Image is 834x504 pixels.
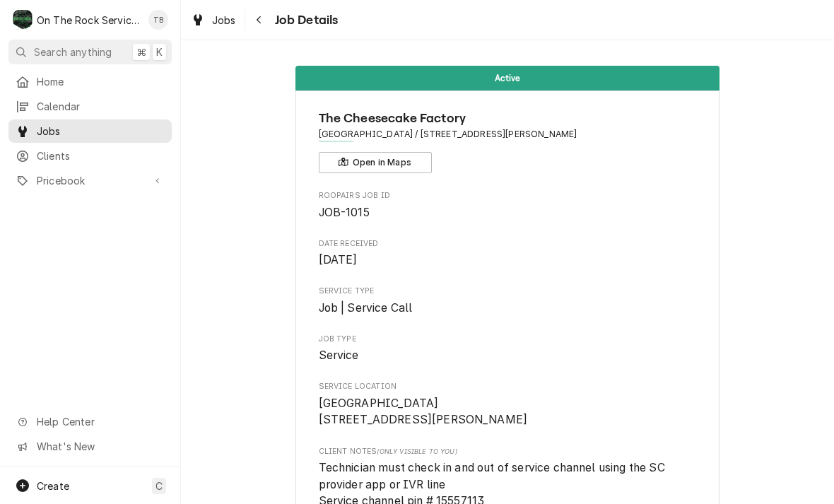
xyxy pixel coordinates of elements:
span: Help Center [37,414,163,429]
div: On The Rock Services [37,13,141,28]
span: Service Type [319,300,697,317]
span: Job Type [319,347,697,364]
div: Client Information [319,109,697,173]
div: Status [295,66,720,90]
span: Service [319,348,359,362]
span: K [156,45,163,59]
span: Service Location [319,381,697,392]
button: Open in Maps [319,152,432,173]
span: Client Notes [319,446,697,457]
div: Date Received [319,238,697,269]
button: Navigate back [248,8,271,31]
div: TB [148,10,168,30]
span: C [155,479,163,493]
a: Go to Pricebook [8,169,172,192]
span: Jobs [37,124,165,139]
span: Service Location [319,395,697,428]
span: Job Details [271,11,339,30]
span: JOB-1015 [319,206,370,219]
div: Service Location [319,381,697,428]
a: Go to Help Center [8,410,172,433]
a: Jobs [185,8,242,32]
span: Calendar [37,99,165,114]
div: Job Type [319,334,697,364]
div: O [13,10,33,30]
span: ⌘ [136,45,146,59]
span: Address [319,128,697,141]
span: Date Received [319,252,697,269]
span: Service Type [319,286,697,297]
span: Clients [37,148,165,163]
a: Jobs [8,119,172,143]
span: What's New [37,439,163,454]
div: Todd Brady's Avatar [148,10,168,30]
span: Roopairs Job ID [319,204,697,221]
a: Calendar [8,95,172,118]
span: Name [319,109,697,128]
a: Clients [8,144,172,168]
a: Home [8,70,172,93]
div: On The Rock Services's Avatar [13,10,33,30]
div: Service Type [319,286,697,316]
span: Pricebook [37,173,143,188]
a: Go to What's New [8,435,172,458]
span: Roopairs Job ID [319,190,697,201]
span: Home [37,74,165,89]
button: Search anything⌘K [8,40,172,64]
span: [GEOGRAPHIC_DATA] [STREET_ADDRESS][PERSON_NAME] [319,397,528,427]
span: Active [495,74,521,83]
span: (Only Visible to You) [377,447,457,455]
span: Jobs [212,13,236,28]
span: Search anything [34,45,112,59]
span: Job Type [319,334,697,345]
div: Roopairs Job ID [319,190,697,221]
span: Date Received [319,238,697,250]
span: [DATE] [319,253,358,266]
span: Create [37,480,69,492]
span: Job | Service Call [319,301,413,315]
